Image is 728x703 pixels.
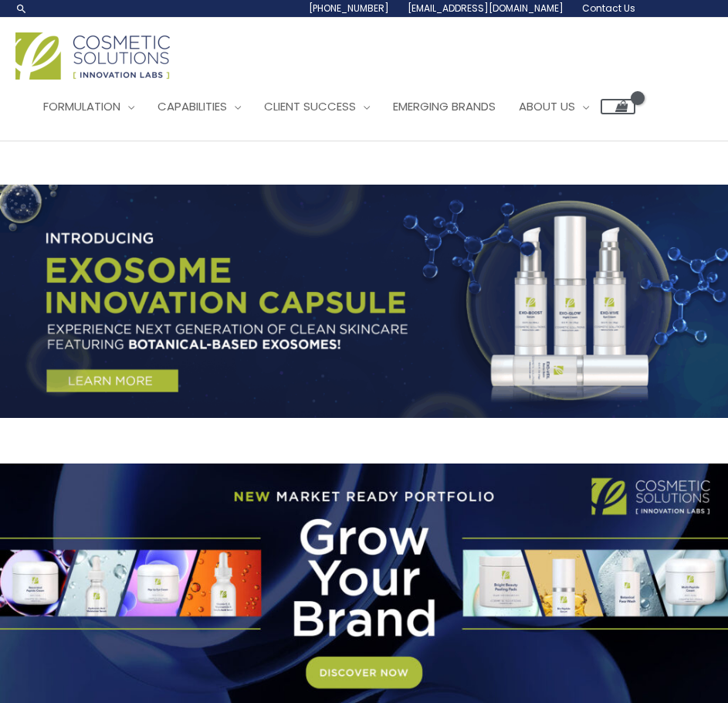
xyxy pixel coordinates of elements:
span: Emerging Brands [393,98,496,114]
a: Search icon link [15,2,28,15]
a: Emerging Brands [381,83,507,130]
a: About Us [507,83,601,130]
span: [EMAIL_ADDRESS][DOMAIN_NAME] [408,2,564,15]
span: [PHONE_NUMBER] [309,2,389,15]
nav: Site Navigation [20,83,635,130]
a: Formulation [32,83,146,130]
span: Contact Us [582,2,635,15]
a: Client Success [252,83,381,130]
a: Capabilities [146,83,252,130]
span: Formulation [43,98,120,114]
a: View Shopping Cart, empty [601,99,635,114]
span: About Us [519,98,575,114]
span: Client Success [264,98,356,114]
img: Cosmetic Solutions Logo [15,32,170,80]
span: Capabilities [157,98,227,114]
